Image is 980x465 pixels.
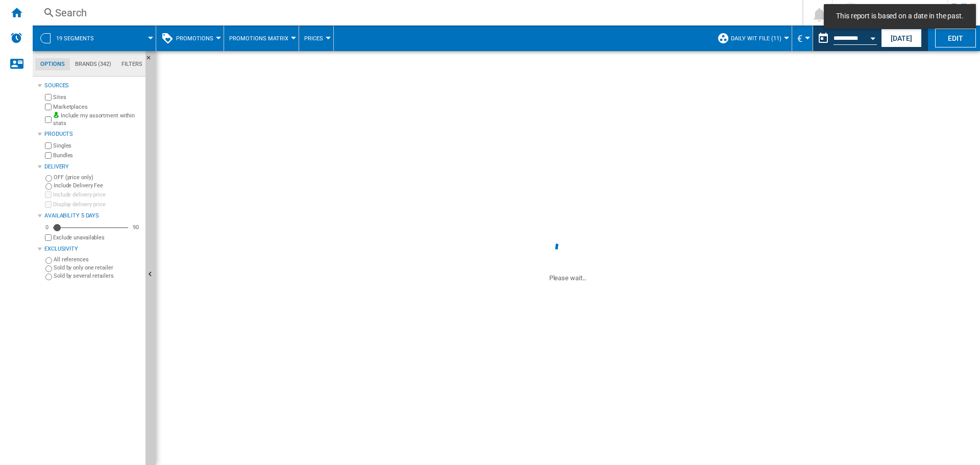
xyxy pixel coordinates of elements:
[53,201,141,208] label: Display delivery price
[45,175,52,182] input: OFF (price only)
[935,29,976,47] button: Edit
[55,6,776,20] div: Search
[45,142,52,149] input: Singles
[45,234,52,241] input: Display delivery price
[54,256,141,263] label: All references
[229,26,293,51] button: Promotions Matrix
[53,112,59,118] img: mysite-bg-18x18.png
[53,103,141,111] label: Marketplaces
[54,272,141,280] label: Sold by several retailers
[45,191,52,198] input: Include delivery price
[731,26,787,51] button: Daily WIT file (11)
[53,234,141,241] label: Exclude unavailables
[44,212,141,220] div: Availability 5 Days
[54,182,141,189] label: Include Delivery Fee
[176,26,218,51] button: Promotions
[864,28,882,46] button: Open calendar
[161,26,218,51] div: Promotions
[35,58,70,70] md-tab-item: Options
[43,224,51,231] div: 0
[731,35,781,42] span: Daily WIT file (11)
[45,257,52,264] input: All references
[45,104,52,110] input: Marketplaces
[53,142,141,150] label: Singles
[130,224,141,231] div: 90
[38,26,151,51] div: 19 segments
[116,58,148,70] md-tab-item: Filters
[45,183,52,190] input: Include Delivery Fee
[304,26,328,51] button: Prices
[56,26,104,51] button: 19 segments
[44,82,141,90] div: Sources
[44,163,141,171] div: Delivery
[717,26,787,51] div: Daily WIT file (11)
[53,191,141,199] label: Include delivery price
[44,130,141,138] div: Products
[229,35,288,42] span: Promotions Matrix
[45,152,52,159] input: Bundles
[70,58,116,70] md-tab-item: Brands (342)
[53,112,141,128] label: Include my assortment within stats
[176,35,213,42] span: Promotions
[54,264,141,272] label: Sold by only one retailer
[53,152,141,159] label: Bundles
[797,26,807,51] button: €
[833,11,967,21] span: This report is based on a date in the past.
[45,94,52,101] input: Sites
[10,32,22,44] img: alerts-logo.svg
[45,113,52,126] input: Include my assortment within stats
[53,223,128,233] md-slider: Availability
[881,29,922,47] button: [DATE]
[792,26,813,51] md-menu: Currency
[549,274,587,282] ng-transclude: Please wait...
[54,174,141,181] label: OFF (price only)
[45,265,52,272] input: Sold by only one retailer
[797,33,802,44] span: €
[44,245,141,253] div: Exclusivity
[53,93,141,101] label: Sites
[45,274,52,280] input: Sold by several retailers
[45,201,52,208] input: Display delivery price
[304,35,323,42] span: Prices
[813,28,834,48] button: md-calendar
[145,51,158,69] button: Hide
[56,35,94,42] span: 19 segments
[813,26,879,51] div: This report is based on a date in the past.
